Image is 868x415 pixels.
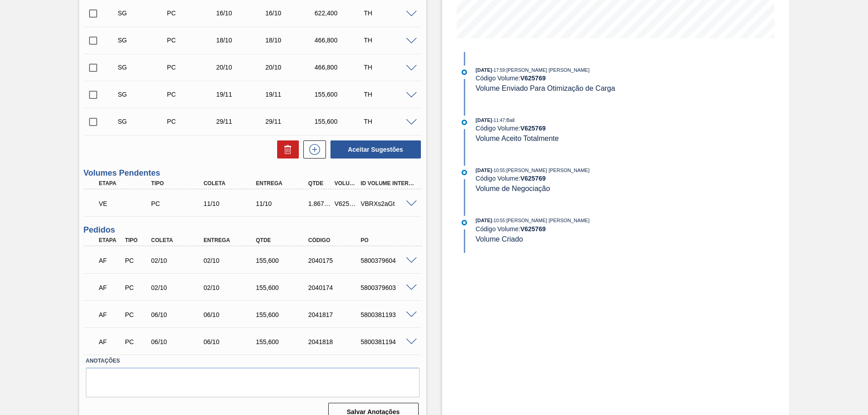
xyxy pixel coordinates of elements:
[462,70,467,75] img: atual
[201,200,260,207] div: 11/10/2025
[165,9,219,17] div: Pedido de Compra
[149,200,208,207] div: Pedido de Compra
[214,9,269,17] div: 16/10/2025
[312,91,367,98] div: 155,600
[312,37,367,44] div: 466,800
[362,118,416,125] div: TH
[254,284,312,291] div: 155,600
[214,118,269,125] div: 29/11/2025
[505,168,590,173] span: : [PERSON_NAME] [PERSON_NAME]
[520,125,546,132] strong: V 625769
[520,225,546,233] strong: V 625769
[306,237,365,243] div: Código
[476,135,559,142] span: Volume Aceito Totalmente
[476,218,492,223] span: [DATE]
[362,91,416,98] div: TH
[201,257,260,264] div: 02/10/2025
[149,257,208,264] div: 02/10/2025
[332,180,359,187] div: Volume Portal
[492,118,505,123] span: - 11:47
[97,180,156,187] div: Etapa
[99,200,153,207] p: VE
[520,75,546,82] strong: V 625769
[476,185,550,192] span: Volume de Negociação
[97,194,156,214] div: Volume Enviado para Transporte
[359,284,417,291] div: 5800379603
[254,180,312,187] div: Entrega
[99,311,122,318] p: AF
[273,140,299,159] div: Excluir Sugestões
[201,180,260,187] div: Coleta
[116,91,170,98] div: Sugestão Criada
[214,91,269,98] div: 19/11/2025
[254,200,312,207] div: 11/10/2025
[116,64,170,71] div: Sugestão Criada
[99,257,122,264] p: AF
[476,235,523,243] span: Volume Criado
[359,180,417,187] div: Id Volume Interno
[362,64,416,71] div: TH
[462,120,467,125] img: atual
[263,91,318,98] div: 19/11/2025
[84,168,422,178] h3: Volumes Pendentes
[165,91,219,98] div: Pedido de Compra
[476,225,690,233] div: Código Volume:
[99,338,122,345] p: AF
[520,175,546,182] strong: V 625769
[149,180,208,187] div: Tipo
[362,37,416,44] div: TH
[359,311,417,318] div: 5800381193
[263,37,318,44] div: 18/10/2025
[116,118,170,125] div: Sugestão Criada
[476,168,492,173] span: [DATE]
[306,284,365,291] div: 2040174
[505,117,514,123] span: : Ball
[505,218,590,223] span: : [PERSON_NAME] [PERSON_NAME]
[254,237,312,243] div: Qtde
[214,37,269,44] div: 18/10/2025
[254,311,312,318] div: 155,600
[99,284,122,291] p: AF
[97,278,124,298] div: Aguardando Faturamento
[476,75,690,82] div: Código Volume:
[476,175,690,182] div: Código Volume:
[462,220,467,225] img: atual
[165,37,219,44] div: Pedido de Compra
[149,284,208,291] div: 02/10/2025
[362,9,416,17] div: TH
[330,140,421,159] button: Aceitar Sugestões
[97,305,124,325] div: Aguardando Faturamento
[332,200,359,207] div: V625769
[123,257,150,264] div: Pedido de Compra
[312,9,367,17] div: 622,400
[254,257,312,264] div: 155,600
[263,118,318,125] div: 29/11/2025
[201,338,260,345] div: 06/10/2025
[214,64,269,71] div: 20/10/2025
[123,338,150,345] div: Pedido de Compra
[312,118,367,125] div: 155,600
[312,64,367,71] div: 466,800
[492,68,505,73] span: - 17:59
[116,37,170,44] div: Sugestão Criada
[299,140,326,159] div: Nova sugestão
[201,311,260,318] div: 06/10/2025
[505,67,590,73] span: : [PERSON_NAME] [PERSON_NAME]
[149,311,208,318] div: 06/10/2025
[97,237,124,243] div: Etapa
[149,237,208,243] div: Coleta
[263,64,318,71] div: 20/10/2025
[116,9,170,17] div: Sugestão Criada
[462,170,467,175] img: atual
[86,354,420,368] label: Anotações
[492,218,505,223] span: - 10:55
[165,64,219,71] div: Pedido de Compra
[123,284,150,291] div: Pedido de Compra
[201,237,260,243] div: Entrega
[306,338,365,345] div: 2041818
[306,200,333,207] div: 1.867,200
[97,251,124,270] div: Aguardando Faturamento
[123,311,150,318] div: Pedido de Compra
[263,9,318,17] div: 16/10/2025
[201,284,260,291] div: 02/10/2025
